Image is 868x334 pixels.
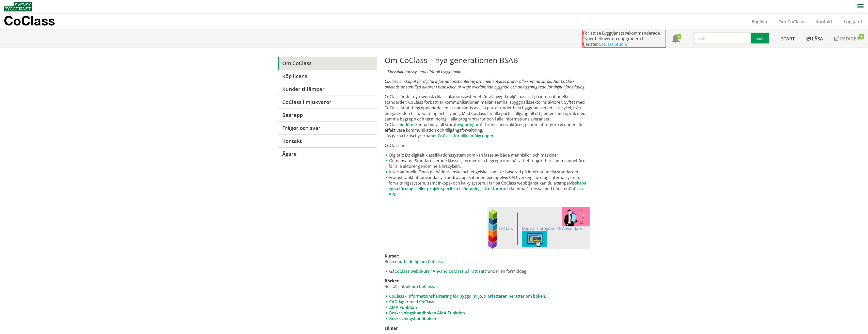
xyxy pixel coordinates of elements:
a: besparingar [455,122,479,127]
p: : Boka en . [385,253,590,264]
a: om CoClass för olika målgrupper [430,133,494,139]
a: skapa egna företags- eller projektspecifika tillämpningsstrukturer [389,180,586,191]
em: CoClass är skapat för digital informationshantering och med CoClass pratar alla samma språk. När ... [385,79,586,90]
a: Köp licens [278,70,377,83]
a: CAD-lager med CoClass [389,299,434,305]
a: Läsa [800,30,829,48]
img: CoClasslegohink-mjukvara-anvndare.JPG [487,207,590,249]
a: English [746,19,773,25]
a: Läs mer om CoClass i mjukvaror [487,207,590,249]
a: bok om CoClass [403,284,434,289]
em: – Klassifikationssystemet för all byggd miljö – [385,69,464,74]
a: Om CoClass [278,57,377,70]
p: : [385,325,590,331]
li: . ( .) [385,293,590,299]
p: : Beställ en . [385,278,590,289]
a: CoClass [4,14,66,29]
span: Start [781,36,795,42]
span: Redigera [840,36,862,42]
p: CoClass är: [385,143,590,148]
a: CoClass API [389,186,584,197]
span: Notifikationer [672,35,680,43]
li: Digitalt: Ett digitalt klassifikationssystem som kan läsas av både människor och maskiner. [385,152,590,158]
a: Frågor och svar [278,122,377,134]
a: Logga ut [838,19,868,25]
a: Kunder tillämpar [278,83,377,96]
div: För att se Byggtjänsts rekommenderade Typer behöver du uppgradera till tjänsten [582,30,666,48]
strong: Filmer [385,325,398,331]
a: AMA Funktion [389,305,417,310]
a: Om CoClass [773,19,810,25]
a: CoClass webbkurs "Använd CoClass på rätt sätt" [394,268,488,274]
a: CoClass Studio [599,41,627,47]
input: Sök [693,32,751,44]
h1: Om CoClass – nya generationen BSAB [385,56,590,65]
span: Läsa [812,36,823,42]
a: Författaren berättar om boken [485,293,545,299]
a: utbildning om CoClass [400,259,443,264]
a: bedöms [400,122,415,127]
a: Beskrivningshandboken [389,316,436,321]
a: Begrepp [278,109,377,122]
li: Internationellt: Finns på både svenska och engelska, samt är baserad på internationella standarder. [385,169,590,175]
strong: Böcker [385,278,399,284]
a: Ägare [278,147,377,160]
a: CoClass i mjukvaror [278,96,377,109]
p: CoClass [4,18,55,24]
li: Gå under en förmiddag! [385,268,590,274]
a: CoClass - Informationshantering för byggd miljö [389,293,482,299]
li: Gemensamt: Standardiserade klasser, termer och begrepp innebär att ett objekt har samma innebörd ... [385,158,590,169]
a: Beskrivningshandboken AMA Funktion [389,310,465,316]
p: CoClass är det nya svenska klassifikationssystemet för all byggd miljö, baserat på internationell... [385,94,590,139]
a: Start [776,30,800,48]
a: Kontakt [278,134,377,147]
a: Kontakt [810,19,838,25]
a: Redigera [829,30,868,48]
img: Svensk Byggtjänst [4,2,32,11]
li: Främst tänkt att användas via andra applikationer; exempelvis CAD-verktyg, företagsinterna system... [385,175,590,197]
strong: Kurser [385,253,398,259]
button: Sök [751,32,770,44]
